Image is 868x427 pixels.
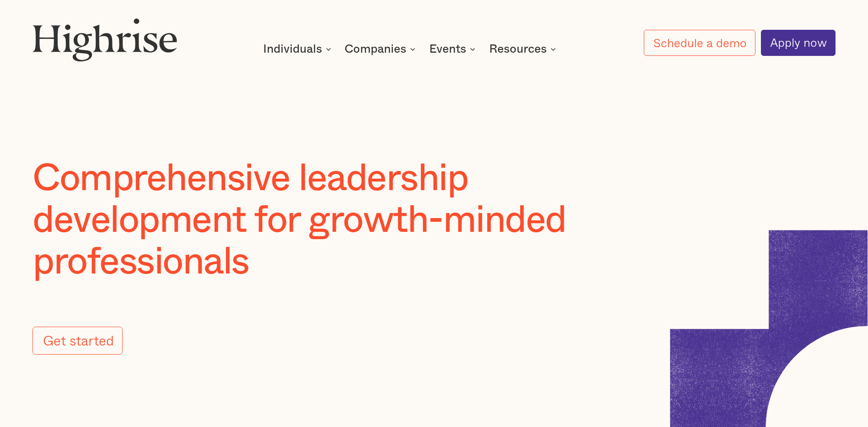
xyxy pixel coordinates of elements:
[761,30,836,56] a: Apply now
[489,44,559,55] div: Resources
[32,18,178,62] img: Highrise logo
[429,44,466,55] div: Events
[345,44,418,55] div: Companies
[644,30,755,56] a: Schedule a demo
[489,44,547,55] div: Resources
[263,44,334,55] div: Individuals
[429,44,478,55] div: Events
[32,158,618,283] h1: Comprehensive leadership development for growth-minded professionals
[263,44,322,55] div: Individuals
[345,44,406,55] div: Companies
[32,327,123,355] a: Get started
